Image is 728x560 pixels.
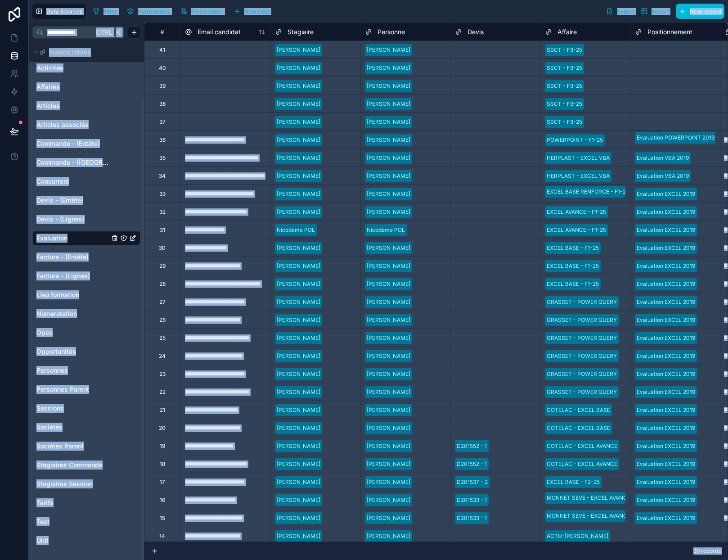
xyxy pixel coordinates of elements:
[159,262,166,270] div: 29
[547,352,617,360] div: GRASSET - POWER QUERY
[547,172,610,180] div: HERPLAST - EXCEL VBA
[32,363,140,378] div: Personnes
[36,442,109,451] a: Sociétés Parent
[637,460,695,468] div: Evaluation EXCEL 2019
[36,271,109,280] a: Facture - (Lignes)
[652,8,669,15] span: Import
[32,382,140,397] div: Personnes Parent
[103,8,117,15] span: Filter
[95,27,113,38] span: Ctrl
[277,424,320,432] div: [PERSON_NAME]
[277,82,320,90] div: [PERSON_NAME]
[547,208,606,216] div: EXCEL AVANCE - F1-25
[637,298,695,306] div: Evaluation EXCEL 2019
[277,478,320,486] div: [PERSON_NAME]
[367,118,410,126] div: [PERSON_NAME]
[36,347,76,356] span: Opportunités
[32,117,140,132] div: Articles associés
[367,244,410,252] div: [PERSON_NAME]
[547,46,582,54] div: SSCT - F3-25
[637,208,695,216] div: Evaluation EXCEL 2019
[36,158,109,167] span: Commande - ([GEOGRAPHIC_DATA])
[32,533,140,548] div: Unit
[36,290,79,299] span: Lieu formation
[547,226,606,234] div: EXCEL AVANCE - F1-25
[288,27,314,36] span: Stagiaire
[637,478,695,486] div: Evaluation EXCEL 2019
[32,420,140,434] div: Sociétés
[159,190,166,198] div: 33
[637,334,695,342] div: Evaluation EXCEL 2019
[36,366,68,375] span: Personnes
[367,46,410,54] div: [PERSON_NAME]
[457,478,488,486] div: D201537 - 2
[547,154,610,162] div: HERPLAST - EXCEL VBA
[367,82,410,90] div: [PERSON_NAME]
[36,517,49,526] span: Test
[160,497,165,504] div: 16
[457,460,487,468] div: D201552 - 1
[637,244,695,252] div: Evaluation EXCEL 2019
[36,101,109,110] a: Articles
[547,494,630,502] div: MONNET SEVE - EXCEL AVANCE
[230,5,273,18] button: New field
[367,190,410,198] div: [PERSON_NAME]
[637,388,695,396] div: Evaluation EXCEL 2019
[36,366,109,375] a: Personnes
[547,334,617,342] div: GRASSET - POWER QUERY
[32,193,140,208] div: Devis - (Entête)
[637,226,695,234] div: Evaluation EXCEL 2019
[36,139,100,148] span: Commande - (Entête)
[637,442,695,450] div: Evaluation EXCEL 2019
[547,188,629,196] div: EXCEL BASE RENFORCE - F1-25
[36,328,109,337] a: Opco
[690,8,721,15] span: New record
[367,532,410,540] div: [PERSON_NAME]
[457,514,487,522] div: D201533 - 1
[32,99,140,113] div: Articles
[159,425,166,432] div: 20
[177,5,227,18] button: Find column
[32,344,140,359] div: Opportunités
[36,271,90,280] span: Facture - (Lignes)
[32,515,140,529] div: Test
[124,5,173,18] button: Permissions
[547,316,617,324] div: GRASSET - POWER QUERY
[159,352,166,360] div: 24
[277,226,315,234] div: Nicodème POL
[36,536,109,545] a: Unit
[277,208,320,216] div: [PERSON_NAME]
[637,352,695,360] div: Evaluation EXCEL 2019
[637,134,715,142] div: Evaluation POWERPOINT 2019
[637,496,695,504] div: Evaluation EXCEL 2019
[36,328,53,337] span: Opco
[159,64,166,72] div: 40
[367,100,410,108] div: [PERSON_NAME]
[367,208,410,216] div: [PERSON_NAME]
[159,370,166,378] div: 23
[159,172,166,180] div: 34
[32,61,140,75] div: Activités
[637,514,695,522] div: Evaluation EXCEL 2019
[32,307,140,321] div: Numerotation
[36,536,49,545] span: Unit
[367,388,410,396] div: [PERSON_NAME]
[277,244,320,252] div: [PERSON_NAME]
[36,423,63,432] span: Sociétés
[90,5,121,18] button: Filter
[32,401,140,415] div: Sessions
[36,120,109,129] a: Articles associés
[160,461,165,468] div: 18
[191,8,224,15] span: Find column
[124,5,177,18] a: Permissions
[277,46,320,54] div: [PERSON_NAME]
[36,498,54,507] span: Tarifs
[32,174,140,189] div: Concurrent
[159,46,165,54] div: 41
[637,172,689,180] div: Evaluation VBA 2019
[277,406,320,414] div: [PERSON_NAME]
[36,423,109,432] a: Sociétés
[547,244,599,252] div: EXCEL BASE - F1-25
[32,439,140,453] div: Sociétés Parent
[693,547,721,555] span: 39 records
